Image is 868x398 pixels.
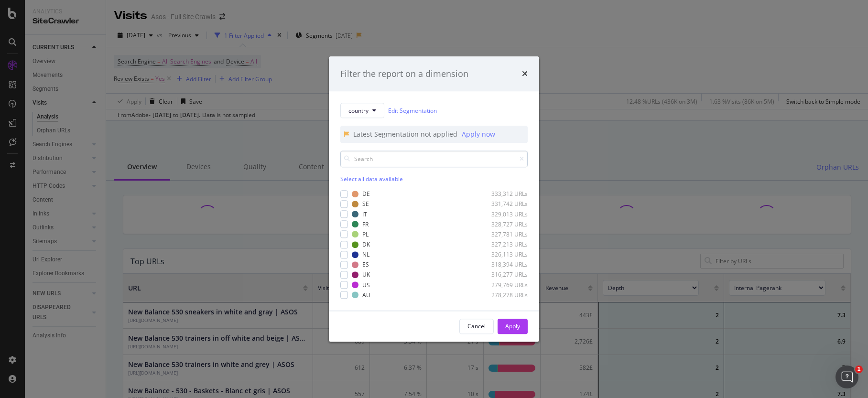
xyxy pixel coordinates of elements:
[467,323,486,331] div: Cancel
[340,175,528,183] div: Select all data available
[498,319,528,334] button: Apply
[388,106,437,116] a: Edit Segmentation
[340,151,528,168] input: Search
[362,250,369,258] div: NL
[362,210,367,218] div: IT
[481,281,528,289] div: 279,769 URLs
[481,240,528,248] div: 327,213 URLs
[522,68,528,80] div: times
[348,107,369,115] span: country
[459,319,494,334] button: Cancel
[362,220,369,228] div: FR
[340,103,384,118] button: country
[481,271,528,279] div: 316,277 URLs
[362,271,370,279] div: UK
[362,291,370,299] div: AU
[459,130,495,140] div: - Apply now
[362,261,369,269] div: ES
[362,281,370,289] div: US
[505,323,520,331] div: Apply
[329,56,539,342] div: modal
[481,261,528,269] div: 318,394 URLs
[481,220,528,228] div: 328,727 URLs
[835,366,858,388] iframe: Intercom live chat
[481,210,528,218] div: 329,013 URLs
[481,250,528,258] div: 326,113 URLs
[481,190,528,198] div: 333,312 URLs
[362,230,369,238] div: PL
[481,291,528,299] div: 278,278 URLs
[362,200,369,208] div: SE
[362,190,370,198] div: DE
[353,130,459,140] div: Latest Segmentation not applied
[855,366,863,373] span: 1
[481,230,528,238] div: 327,781 URLs
[340,68,468,80] div: Filter the report on a dimension
[362,240,370,248] div: DK
[481,200,528,208] div: 331,742 URLs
